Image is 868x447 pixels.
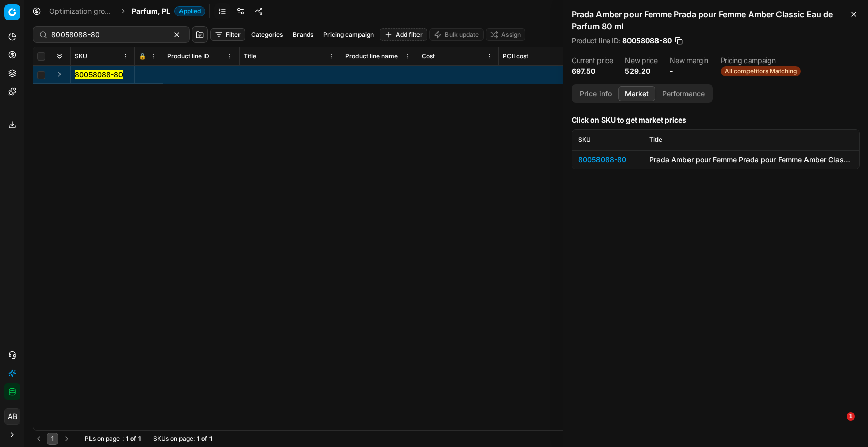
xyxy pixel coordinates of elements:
[572,37,620,44] span: Product line ID :
[486,28,525,41] button: Assign
[618,86,655,101] button: Market
[75,70,123,80] button: 80058088-80
[625,57,657,64] dt: New price
[210,28,245,41] button: Filter
[75,70,123,79] mark: 80058088-80
[209,435,212,443] strong: 1
[153,435,195,443] span: SKUs on page :
[503,52,528,61] span: PCII cost
[429,28,484,41] button: Bulk update
[61,433,73,445] button: Go to next page
[649,155,853,165] div: Prada Amber pour Femme Prada pour Femme Amber Classic Eau de Parfum 80 ml
[721,66,801,76] span: All competitors Matching
[5,409,20,424] span: AB
[572,8,860,33] h2: Prada Amber pour Femme Prada pour Femme Amber Classic Eau de Parfum 80 ml
[826,412,850,437] iframe: Intercom live chat
[244,52,256,61] span: Title
[85,435,120,443] span: PLs on page
[51,29,163,40] input: Search by SKU or title
[289,28,317,41] button: Brands
[49,6,205,16] nav: breadcrumb
[721,57,801,64] dt: Pricing campaign
[33,433,73,445] nav: pagination
[197,435,199,443] strong: 1
[622,36,672,46] span: 80058088-80
[573,86,618,101] button: Price info
[139,52,146,61] span: 🔒
[53,50,66,63] button: Expand all
[201,435,207,443] strong: of
[625,66,657,76] dd: 529.20
[75,52,87,61] span: SKU
[49,6,114,16] a: Optimization groups
[174,6,205,16] span: Applied
[345,52,398,61] span: Product line name
[53,68,66,80] button: Expand
[572,66,613,76] dd: 697.50
[572,115,860,125] h3: Click on SKU to get market prices
[670,57,708,64] dt: New margin
[847,412,855,421] span: 1
[132,6,205,16] span: Parfum, PLApplied
[167,52,209,61] span: Product line ID
[649,136,662,143] span: Title
[138,435,141,443] strong: 1
[655,86,711,101] button: Performance
[4,408,20,425] button: AB
[670,66,708,76] dd: -
[572,57,613,64] dt: Current price
[126,435,128,443] strong: 1
[247,28,287,41] button: Categories
[33,433,45,445] button: Go to previous page
[380,28,427,41] button: Add filter
[319,28,378,41] button: Pricing campaign
[47,433,58,445] button: 1
[578,155,637,165] div: 80058088-80
[85,435,141,443] div: :
[422,52,435,61] span: Cost
[578,136,591,143] span: SKU
[132,6,170,16] span: Parfum, PL
[130,435,136,443] strong: of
